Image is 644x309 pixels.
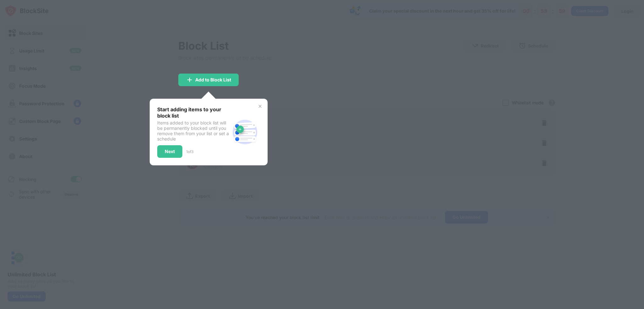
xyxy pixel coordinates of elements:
div: Next [165,149,175,154]
div: Add to Block List [195,77,231,82]
div: 1 of 3 [186,149,193,154]
div: Items added to your block list will be permanently blocked until you remove them from your list o... [157,120,230,141]
img: block-site.svg [230,117,260,147]
div: Start adding items to your block list [157,106,230,119]
img: x-button.svg [258,104,263,109]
